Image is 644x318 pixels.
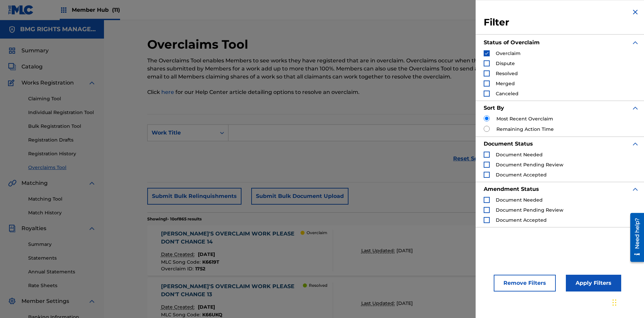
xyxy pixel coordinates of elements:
img: Matching [8,179,16,187]
img: checkbox [484,51,489,56]
a: Individual Registration Tool [28,109,96,116]
img: expand [631,104,639,112]
a: Summary [28,241,96,248]
span: Overclaim ID : [161,266,195,272]
div: Work Title [152,129,212,137]
span: Member Settings [21,297,69,305]
a: Registration History [28,150,96,157]
img: expand [631,39,639,47]
p: Date Created: [161,251,196,258]
img: expand [631,185,639,193]
span: Catalog [21,63,43,71]
form: Search Form [147,124,601,172]
span: Document Accepted [496,217,547,223]
p: Last Updated: [361,300,396,307]
a: Reset Search [450,151,493,166]
label: Most Recent Overclaim [496,115,553,122]
span: Matching [21,179,48,187]
strong: Document Status [484,141,533,147]
p: Showing 1 - 10 of 865 results [147,216,202,222]
a: Match History [28,209,96,216]
img: expand [88,224,96,232]
iframe: Resource Center [625,210,644,265]
img: MLC Logo [8,5,34,15]
img: expand [631,140,639,148]
h5: BMG RIGHTS MANAGEMENT US, LLC [20,25,96,33]
span: Summary [21,47,49,55]
p: The Overclaims Tool enables Members to see works they have registered that are in overclaim. Over... [147,57,496,81]
span: MLC Song Code : [161,259,202,265]
h2: Overclaims Tool [147,37,252,52]
img: Top Rightsholders [60,6,68,14]
a: SummarySummary [8,47,49,55]
iframe: Chat Widget [610,286,644,318]
p: Overclaim [307,230,327,236]
a: CatalogCatalog [8,63,43,71]
span: Canceled [496,91,519,97]
div: [PERSON_NAME]'S OVERCLAIM WORK PLEASE DON'T CHANGE 14 [161,230,301,246]
span: (11) [112,7,120,13]
a: here [161,89,175,95]
span: Royalties [21,224,46,232]
span: [DATE] [396,248,413,254]
img: Works Registration [8,79,17,87]
strong: Status of Overclaim [484,39,540,46]
button: Apply Filters [566,275,621,291]
span: MLC Song Code : [161,312,202,318]
div: [PERSON_NAME]'S OVERCLAIM WORK PLEASE DON'T CHANGE 13 [161,282,303,299]
img: close [631,8,639,16]
label: Remaining Action Time [496,126,554,133]
span: Document Needed [496,152,543,158]
a: Registration Drafts [28,137,96,144]
span: Merged [496,81,515,87]
span: Document Pending Review [496,162,563,168]
img: Member Settings [8,297,16,305]
strong: Amendment Status [484,186,539,192]
span: Overclaim [496,50,521,56]
h3: Filter [484,16,639,29]
a: Matching Tool [28,196,96,203]
img: Catalog [8,63,16,71]
a: Overclaims Tool [28,164,96,171]
img: expand [88,79,96,87]
img: Royalties [8,224,16,232]
img: Accounts [8,25,16,34]
p: Resolved [309,282,327,288]
a: Rate Sheets [28,282,96,289]
span: Document Pending Review [496,207,563,213]
span: [DATE] [396,300,413,306]
p: Click for our Help Center article detailing options to resolve an overclaim. [147,88,496,96]
span: [DATE] [198,251,215,257]
a: Statements [28,255,96,262]
img: expand [88,297,96,305]
span: K6619T [202,259,219,265]
strong: Sort By [484,105,504,111]
a: Claiming Tool [28,95,96,102]
span: Works Registration [21,79,74,87]
a: Annual Statements [28,268,96,275]
span: [DATE] [198,304,215,310]
span: Document Accepted [496,172,547,178]
span: Resolved [496,70,518,76]
button: Remove Filters [494,275,556,291]
button: Submit Bulk Relinquishments [147,188,241,205]
a: Bulk Registration Tool [28,123,96,130]
span: Dispute [496,60,515,66]
img: expand [88,179,96,187]
div: Drag [612,293,616,313]
span: Document Needed [496,197,543,203]
span: 1752 [195,266,205,272]
a: [PERSON_NAME]'S OVERCLAIM WORK PLEASE DON'T CHANGE 14Date Created:[DATE]MLC Song Code:K6619TOverc... [147,225,601,276]
span: K66UKQ [202,312,222,318]
span: Member Hub [72,6,120,14]
img: Summary [8,47,16,55]
button: Submit Bulk Document Upload [251,188,348,205]
p: Date Created: [161,304,196,311]
p: Last Updated: [361,247,396,254]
